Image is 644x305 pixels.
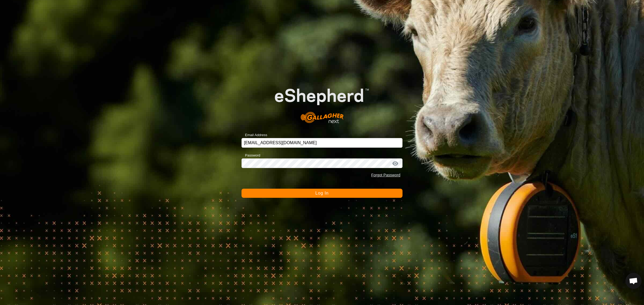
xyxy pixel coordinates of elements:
a: Open chat [625,273,642,289]
input: Email Address [241,138,402,148]
a: Forgot Password [371,173,400,177]
button: Log In [241,189,402,198]
label: Password [241,153,260,158]
label: Email Address [241,132,267,138]
span: Log In [315,191,328,195]
img: E-shepherd Logo [258,75,386,130]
